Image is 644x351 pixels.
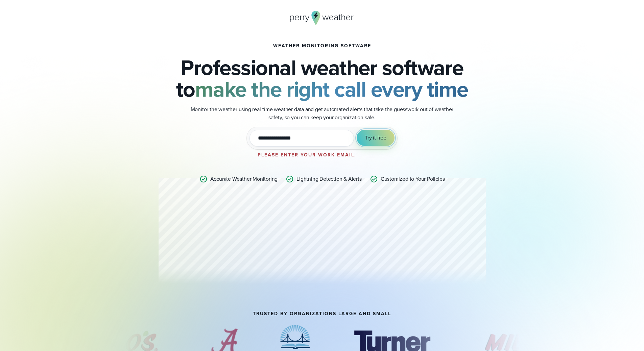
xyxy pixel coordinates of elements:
[365,134,386,142] span: Try it free
[195,73,468,105] strong: make the right call every time
[258,151,356,158] label: Please enter your work email.
[187,105,457,122] p: Monitor the weather using real-time weather data and get automated alerts that take the guesswork...
[296,175,361,183] p: Lightning Detection & Alerts
[381,175,445,183] p: Customized to Your Policies
[210,175,278,183] p: Accurate Weather Monitoring
[357,130,395,146] button: Try it free
[159,57,486,100] h2: Professional weather software to
[273,43,371,49] h1: Weather Monitoring Software
[253,311,391,317] h3: TRUSTED BY ORGANIZATIONS LARGE AND SMALL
